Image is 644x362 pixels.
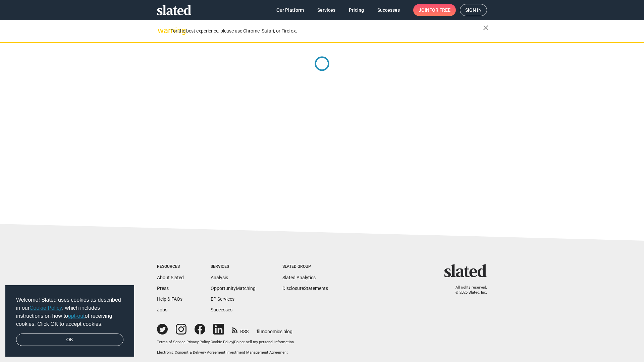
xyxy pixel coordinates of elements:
[419,4,450,16] span: Join
[460,4,487,16] a: Sign in
[157,275,184,280] a: About Slated
[372,4,405,16] a: Successes
[429,4,450,16] span: for free
[282,275,316,280] a: Slated Analytics
[233,340,234,344] span: |
[211,307,232,312] a: Successes
[317,4,335,16] span: Services
[16,334,123,346] a: dismiss cookie message
[276,4,304,16] span: Our Platform
[271,4,309,16] a: Our Platform
[211,275,228,280] a: Analysis
[158,26,166,35] mat-icon: warning
[234,340,294,345] button: Do not sell my personal information
[210,340,211,344] span: |
[226,350,288,355] a: Investment Management Agreement
[157,350,225,355] a: Electronic Consent & Delivery Agreement
[185,340,186,344] span: |
[186,340,210,344] a: Privacy Policy
[157,264,184,269] div: Resources
[282,264,328,269] div: Slated Group
[211,264,256,269] div: Services
[157,340,185,344] a: Terms of Service
[211,286,256,291] a: OpportunityMatching
[5,285,134,357] div: cookieconsent
[232,324,249,335] a: RSS
[157,286,169,291] a: Press
[343,4,369,16] a: Pricing
[68,313,85,319] a: opt-out
[312,4,341,16] a: Services
[282,286,328,291] a: DisclosureStatements
[482,24,490,32] mat-icon: close
[377,4,400,16] span: Successes
[211,340,233,344] a: Cookie Policy
[16,296,123,328] span: Welcome! Slated uses cookies as described in our , which includes instructions on how to of recei...
[211,296,234,302] a: EP Services
[157,307,167,312] a: Jobs
[257,329,265,334] span: film
[257,323,292,335] a: filmonomics blog
[413,4,456,16] a: Joinfor free
[170,26,483,36] div: For the best experience, please use Chrome, Safari, or Firefox.
[349,4,364,16] span: Pricing
[225,350,226,355] span: |
[465,4,482,16] span: Sign in
[448,285,487,295] p: All rights reserved. © 2025 Slated, Inc.
[157,296,182,302] a: Help & FAQs
[30,305,62,311] a: Cookie Policy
